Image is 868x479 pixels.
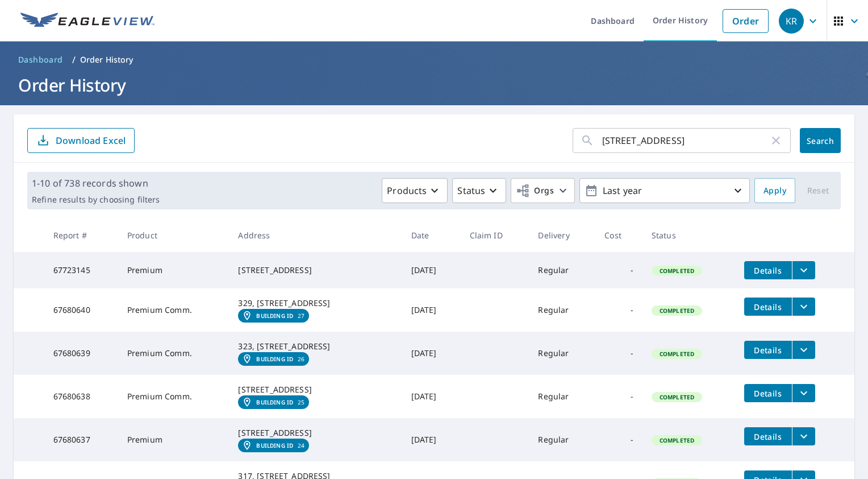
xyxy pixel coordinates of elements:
button: Last year [579,178,750,203]
button: detailsBtn-67680637 [744,427,792,445]
button: detailsBtn-67680638 [744,384,792,402]
span: Details [751,345,785,356]
th: Date [402,218,461,252]
span: Details [751,302,785,312]
div: [STREET_ADDRESS] [238,265,393,276]
span: Details [751,431,785,442]
td: Regular [529,288,595,332]
th: Product [118,218,229,252]
nav: breadcrumb [14,51,854,69]
div: 323, [STREET_ADDRESS] [238,341,393,352]
div: KR [779,9,804,34]
a: Dashboard [14,51,68,69]
td: Premium Comm. [118,332,229,375]
button: Apply [754,178,795,203]
a: Building ID26 [238,352,309,366]
td: - [595,288,642,332]
th: Report # [44,218,118,252]
button: Orgs [511,178,575,203]
li: / [72,53,76,67]
span: Search [809,135,832,146]
td: - [595,418,642,461]
td: 67680637 [44,418,118,461]
td: Premium [118,418,229,461]
span: Completed [653,307,701,315]
th: Cost [595,218,642,252]
td: 67723145 [44,252,118,288]
td: 67680640 [44,288,118,332]
button: Download Excel [27,128,135,153]
span: Details [751,388,785,399]
td: [DATE] [402,332,461,375]
td: - [595,332,642,375]
button: detailsBtn-67680639 [744,341,792,359]
td: [DATE] [402,288,461,332]
em: Building ID [256,356,293,362]
input: Address, Report #, Claim ID, etc. [602,125,769,156]
td: Premium Comm. [118,375,229,418]
p: Refine results by choosing filters [32,195,160,205]
button: Products [382,178,448,203]
p: Status [457,184,485,197]
em: Building ID [256,399,293,406]
button: filesDropdownBtn-67680638 [792,384,815,402]
button: filesDropdownBtn-67723145 [792,261,815,279]
img: EV Logo [20,13,155,30]
span: Completed [653,436,701,444]
th: Address [229,218,402,252]
div: 329, [STREET_ADDRESS] [238,298,393,309]
div: [STREET_ADDRESS] [238,384,393,395]
em: Building ID [256,312,293,319]
td: [DATE] [402,418,461,461]
span: Apply [763,184,786,198]
td: [DATE] [402,375,461,418]
span: Details [751,265,785,276]
em: Building ID [256,442,293,449]
button: filesDropdownBtn-67680639 [792,341,815,359]
button: Search [800,128,841,153]
td: - [595,252,642,288]
td: Regular [529,332,595,375]
td: Regular [529,375,595,418]
a: Building ID27 [238,309,309,323]
button: filesDropdownBtn-67680640 [792,298,815,316]
td: Premium [118,252,229,288]
td: 67680639 [44,332,118,375]
a: Order [723,9,769,33]
button: detailsBtn-67723145 [744,261,792,279]
a: Building ID24 [238,439,309,452]
p: 1-10 of 738 records shown [32,176,160,190]
th: Status [642,218,735,252]
th: Claim ID [461,218,529,252]
h1: Order History [14,73,854,97]
button: filesDropdownBtn-67680637 [792,427,815,445]
p: Order History [80,54,133,65]
span: Completed [653,350,701,358]
td: 67680638 [44,375,118,418]
button: detailsBtn-67680640 [744,298,792,316]
td: Premium Comm. [118,288,229,332]
td: [DATE] [402,252,461,288]
span: Completed [653,393,701,401]
p: Download Excel [56,134,126,147]
a: Building ID25 [238,395,309,409]
td: Regular [529,418,595,461]
th: Delivery [529,218,595,252]
span: Completed [653,267,701,275]
span: Orgs [516,184,554,198]
span: Dashboard [18,54,63,65]
button: Status [452,178,506,203]
p: Last year [598,181,731,201]
td: - [595,375,642,418]
div: [STREET_ADDRESS] [238,427,393,439]
p: Products [387,184,427,197]
td: Regular [529,252,595,288]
